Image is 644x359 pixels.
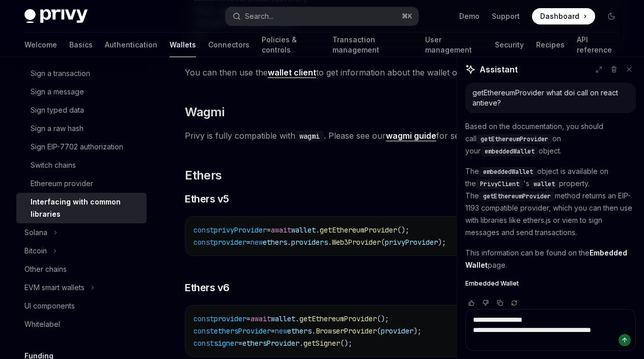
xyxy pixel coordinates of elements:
[16,119,147,138] a: Sign a raw hash
[262,33,320,57] a: Policies & controls
[31,141,123,153] div: Sign EIP-7702 authorization
[287,238,291,247] span: .
[480,180,519,188] span: PrivyClient
[271,225,291,235] span: await
[226,7,418,25] button: Open search
[385,238,438,247] span: privyProvider
[16,260,147,278] a: Other chains
[16,64,147,83] a: Sign a transaction
[16,138,147,156] a: Sign EIP-7702 authorization
[332,33,413,57] a: Transaction management
[291,225,316,235] span: wallet
[492,11,520,21] a: Support
[536,33,565,57] a: Recipes
[24,9,88,23] img: dark logo
[31,159,76,171] div: Switch chains
[31,86,84,98] div: Sign a message
[332,238,381,247] span: Web3Provider
[250,314,271,323] span: await
[246,314,250,323] span: =
[24,300,75,312] div: UI components
[24,245,47,257] div: Bitcoin
[246,238,250,247] span: =
[31,104,84,116] div: Sign typed data
[481,135,548,143] span: getEthereumProvider
[193,314,214,323] span: const
[438,238,446,247] span: );
[320,225,397,235] span: getEthereumProvider
[316,225,320,235] span: .
[193,238,214,247] span: const
[267,225,271,235] span: =
[24,281,85,294] div: EVM smart wallets
[263,238,287,247] span: ethers
[268,67,316,78] a: wallet client
[386,131,436,141] strong: wagmi guide
[386,131,436,141] a: wagmi guide
[16,223,147,242] button: Toggle Solana section
[268,67,316,78] strong: wallet client
[185,167,221,184] span: Ethers
[69,33,93,57] a: Basics
[381,238,385,247] span: (
[16,83,147,101] a: Sign a message
[250,238,263,247] span: new
[540,11,579,21] span: Dashboard
[214,225,267,235] span: privyProvider
[16,242,147,260] button: Toggle Bitcoin section
[16,297,147,315] a: UI components
[170,33,196,57] a: Wallets
[480,63,518,75] span: Assistant
[402,12,412,20] span: ⌘ K
[16,101,147,119] a: Sign typed data
[495,33,524,57] a: Security
[208,33,249,57] a: Connectors
[16,315,147,334] a: Whitelabel
[508,298,520,308] button: Reload last chat
[377,314,389,323] span: ();
[459,11,480,21] a: Demo
[31,177,93,190] div: Ethereum provider
[24,318,60,330] div: Whitelabel
[295,131,324,142] code: wagmi
[465,298,478,308] button: Vote that response was good
[483,168,533,176] span: embeddedWallet
[31,196,141,220] div: Interfacing with common libraries
[214,314,246,323] span: provider
[465,309,636,351] textarea: Ask a question...
[291,238,328,247] span: providers
[24,226,47,239] div: Solana
[299,314,377,323] span: getEthereumProvider
[465,279,636,288] a: Embedded Wallet
[185,65,626,80] span: You can then use the to get information about the wallet or request signatures and transactions.
[328,238,332,247] span: .
[534,180,555,188] span: wallet
[185,129,626,143] span: Privy is fully compatible with . Please see our for setting up the integration.
[214,238,246,247] span: provider
[185,192,229,206] span: Ethers v5
[494,298,506,308] button: Copy chat response
[483,192,551,200] span: getEthereumProvider
[16,193,147,223] a: Interfacing with common libraries
[24,33,57,57] a: Welcome
[16,156,147,174] a: Switch chains
[465,120,636,157] p: Based on the documentation, you should call on your object.
[485,147,535,156] span: embeddedWallet
[465,279,519,288] span: Embedded Wallet
[577,33,620,57] a: API reference
[465,247,636,271] p: This information can be found on the page.
[245,10,273,22] div: Search...
[295,314,299,323] span: .
[271,314,295,323] span: wallet
[31,67,90,80] div: Sign a transaction
[16,174,147,193] a: Ethereum provider
[185,104,224,120] span: Wagmi
[31,122,83,135] div: Sign a raw hash
[465,165,636,239] p: The object is available on the 's property. The method returns an EIP-1193 compatible provider, w...
[532,8,595,24] a: Dashboard
[16,278,147,297] button: Toggle EVM smart wallets section
[425,33,483,57] a: User management
[472,88,629,108] div: getEthereumProvider what doi call on react antieve?
[603,8,620,24] button: Toggle dark mode
[465,248,627,269] strong: Embedded Wallet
